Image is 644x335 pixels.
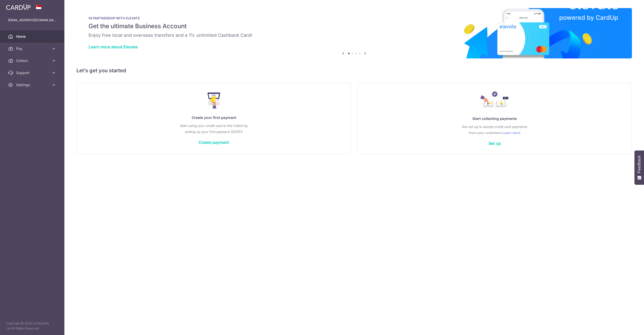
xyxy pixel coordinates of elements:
a: Create payment [198,140,229,145]
button: Feedback - Show survey [634,150,644,185]
img: Collect Payment [480,91,509,110]
span: Pay [16,46,49,51]
h5: Let’s get you started [76,66,632,75]
p: Start collecting payments [368,116,622,122]
img: Renovation banner [76,8,632,58]
span: Settings [16,82,49,87]
p: Get set up to accept credit card payments from your customers. [368,124,622,136]
a: Learn more [503,130,520,136]
img: CardUp [6,4,31,10]
p: Start using your credit card to the fullest by setting up your first payment [DATE]! [87,123,341,135]
a: Set up [489,141,501,146]
span: Home [16,34,49,39]
span: Feedback [637,155,641,173]
h5: Get the ultimate Business Account [89,22,620,30]
span: Support [16,70,49,75]
p: Create your first payment [87,115,341,121]
a: Learn more about Elevate [89,44,138,49]
h6: Enjoy free local and overseas transfers and a 1% unlimited Cashback Card! [89,32,620,38]
img: Make Payment [208,92,220,109]
span: Collect [16,58,49,63]
p: [EMAIL_ADDRESS][DOMAIN_NAME] [8,18,56,23]
p: IN PARTNERSHIP WITH ELEVATE [89,16,620,20]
